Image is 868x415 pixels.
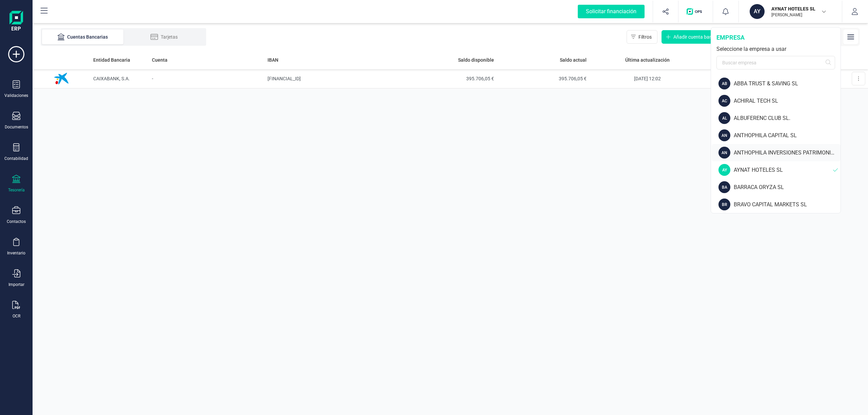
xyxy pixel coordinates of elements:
div: BRAVO CAPITAL MARKETS SL [734,201,841,209]
div: AY [718,164,730,176]
button: Solicitar financiación [570,1,653,22]
div: AC [718,95,730,107]
div: Documentos [5,124,28,130]
input: Buscar empresa [716,56,835,69]
div: BR [718,199,730,210]
span: [DATE] 12:02 [634,76,661,81]
span: Saldo disponible [458,57,494,63]
span: 395.706,05 € [407,75,494,82]
div: ANTHOPHILA CAPITAL SL [734,131,841,140]
span: IBAN [268,57,278,63]
div: AY [750,4,765,19]
span: Saldo actual [560,57,587,63]
div: AYNAT HOTELES SL [734,166,833,174]
div: OCR [13,313,20,319]
span: 395.706,05 € [499,75,587,82]
div: Inventario [7,250,25,256]
div: ACHIRAL TECH SL [734,97,841,105]
div: BA [718,181,730,193]
div: ANTHOPHILA INVERSIONES PATRIMONIALES SL [734,149,841,157]
div: Solicitar financiación [578,5,645,18]
div: BARRACA ORYZA SL [734,183,841,191]
span: CAIXABANK, S.A. [93,76,130,81]
span: Filtros [638,34,652,40]
button: AYAYNAT HOTELES SL[PERSON_NAME] [747,1,834,22]
span: - [152,76,153,81]
div: Contactos [7,219,26,224]
span: Añadir cuenta bancaria [673,34,723,40]
button: Añadir cuenta bancaria [662,30,728,44]
img: Logo de OPS [687,8,705,15]
p: [PERSON_NAME] [771,12,826,18]
div: ALBUFERENC CLUB SL. [734,114,841,122]
div: AB [718,78,730,89]
div: Contabilidad [4,156,28,161]
div: Cuentas Bancarias [56,34,110,40]
div: Tarjetas [137,34,191,40]
div: AL [718,112,730,124]
div: Tesorería [8,187,25,193]
button: Filtros [627,30,657,44]
div: Importar [8,282,24,287]
div: Seleccione la empresa a usar [716,45,835,53]
td: [FINANCIAL_ID] [265,69,404,88]
img: Imagen de CAIXABANK, S.A. [51,68,72,89]
div: AN [718,129,730,141]
div: empresa [716,33,835,42]
button: Logo de OPS [683,1,709,22]
div: Validaciones [4,93,28,98]
div: ABBA TRUST & SAVING SL [734,80,841,88]
span: Entidad Bancaria [93,57,130,63]
div: AN [718,147,730,159]
img: Logo Finanedi [9,11,23,33]
span: Cuenta [152,57,167,63]
span: Última actualización [625,57,670,63]
p: AYNAT HOTELES SL [771,5,826,12]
